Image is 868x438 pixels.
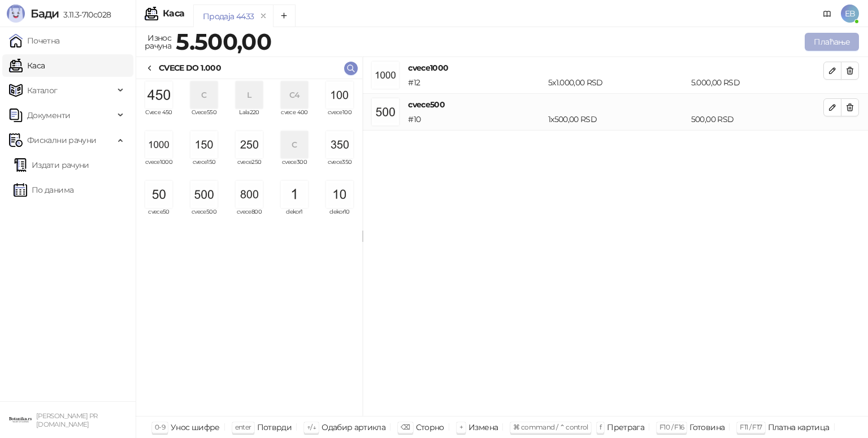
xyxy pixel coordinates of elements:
[659,423,684,431] span: F10 / F16
[513,423,588,431] span: ⌘ command / ⌃ control
[171,420,220,435] div: Унос шифре
[142,31,173,53] div: Износ рачуна
[9,409,32,431] img: 64x64-companyLogo-0e2e8aaa-0bd2-431b-8613-6e3c65811325.png
[406,76,546,89] div: # 12
[14,179,73,201] a: По данима
[740,423,762,431] span: F11 / F17
[186,110,222,127] span: Cvece550
[186,209,222,226] span: cvece500
[9,54,45,77] a: Каса
[689,113,826,125] div: 500,00 RSD
[276,110,313,127] span: cvece 400
[276,159,313,176] span: cvece300
[231,159,267,176] span: cvece250
[600,423,601,431] span: f
[768,420,830,435] div: Платна картица
[326,131,353,158] img: Slika
[231,110,267,127] span: Lala220
[7,5,25,23] img: Logo
[322,159,358,176] span: cvece350
[155,423,165,431] span: 0-9
[818,5,836,23] a: Документација
[326,81,353,109] img: Slika
[27,129,96,151] span: Фискални рачуни
[236,131,263,158] img: Slika
[236,181,263,208] img: Slika
[406,113,546,125] div: # 10
[141,209,177,226] span: cvece50
[805,33,859,51] button: Плаћање
[408,62,823,74] h4: cvece1000
[546,113,689,125] div: 1 x 500,00 RSD
[276,209,313,226] span: dekor1
[459,423,463,431] span: +
[27,104,70,127] span: Документи
[546,76,689,89] div: 5 x 1.000,00 RSD
[307,423,316,431] span: ↑/↓
[176,28,271,55] strong: 5.500,00
[190,181,218,208] img: Slika
[281,81,308,109] div: C4
[326,181,353,208] img: Slika
[190,81,218,109] div: C
[27,79,58,102] span: Каталог
[203,10,254,23] div: Продаја 4433
[31,7,59,20] span: Бади
[273,5,296,27] button: Add tab
[136,79,362,416] div: grid
[416,420,444,435] div: Сторно
[256,11,271,21] button: remove
[159,62,221,74] div: CVECE DO 1.000
[408,98,823,111] h4: cvece500
[841,5,859,23] span: EB
[9,29,60,52] a: Почетна
[401,423,410,431] span: ⌫
[36,412,98,428] small: [PERSON_NAME] PR [DOMAIN_NAME]
[281,131,308,158] div: C
[281,181,308,208] img: Slika
[322,110,358,127] span: cvece100
[257,420,292,435] div: Потврди
[186,159,222,176] span: cvece150
[141,110,177,127] span: Cvece 450
[236,81,263,109] div: L
[190,131,218,158] img: Slika
[59,10,111,20] span: 3.11.3-710c028
[235,423,251,431] span: enter
[145,181,172,208] img: Slika
[322,209,358,226] span: dekor10
[163,9,184,18] div: Каса
[468,420,498,435] div: Измена
[145,131,172,158] img: Slika
[322,420,385,435] div: Одабир артикла
[231,209,267,226] span: cvece800
[689,420,724,435] div: Готовина
[689,76,826,89] div: 5.000,00 RSD
[607,420,644,435] div: Претрага
[14,154,89,176] a: Издати рачуни
[141,159,177,176] span: cvece1000
[145,81,172,109] img: Slika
